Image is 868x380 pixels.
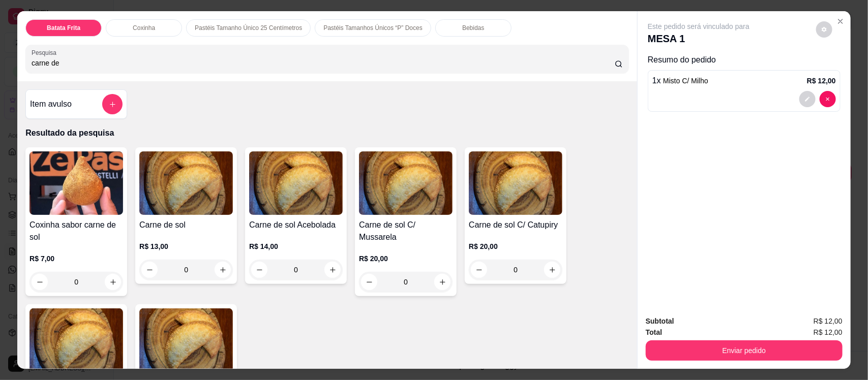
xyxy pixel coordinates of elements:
h4: Carne de sol C/ Catupiry [469,219,562,231]
span: R$ 12,00 [814,315,843,327]
button: add-separate-item [102,94,123,114]
p: 1 x [652,75,708,87]
img: product-image [469,151,562,215]
h4: Item avulso [30,98,72,110]
img: product-image [249,151,343,215]
button: increase-product-quantity [105,274,121,290]
img: product-image [139,151,233,215]
p: Coxinha [133,24,155,32]
input: Pesquisa [32,58,615,68]
h4: Carne de sol Acebolada [249,219,343,231]
p: R$ 12,00 [807,76,836,86]
img: product-image [29,308,123,372]
p: R$ 14,00 [249,241,343,251]
label: Pesquisa [32,48,60,57]
button: Enviar pedido [646,340,843,361]
h4: Carne de sol [139,219,233,231]
span: R$ 12,00 [814,327,843,338]
strong: Total [646,328,662,336]
p: R$ 13,00 [139,241,233,251]
p: R$ 7,00 [29,254,123,264]
strong: Subtotal [646,317,674,325]
button: decrease-product-quantity [816,21,832,38]
button: decrease-product-quantity [32,274,48,290]
p: Este pedido será vinculado para [648,21,750,31]
button: decrease-product-quantity [799,91,816,107]
p: Pastéis Tamanho Único 25 Centímetros [195,24,302,32]
h4: Carne de sol C/ Mussarela [359,219,453,243]
img: product-image [29,151,123,215]
p: R$ 20,00 [359,254,453,264]
p: Bebidas [462,24,484,32]
img: product-image [359,151,453,215]
p: R$ 20,00 [469,241,562,251]
p: Resumo do pedido [648,54,841,66]
p: Resultado da pesquisa [25,127,629,139]
p: MESA 1 [648,31,750,46]
p: Pastéis Tamanhos Únicos “P” Doces [323,24,423,32]
button: Close [832,13,849,29]
img: product-image [139,308,233,372]
h4: Coxinha sabor carne de sol [29,219,123,243]
span: Misto C/ Milho [663,77,708,85]
button: decrease-product-quantity [820,91,836,107]
p: Batata Frita [47,24,80,32]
